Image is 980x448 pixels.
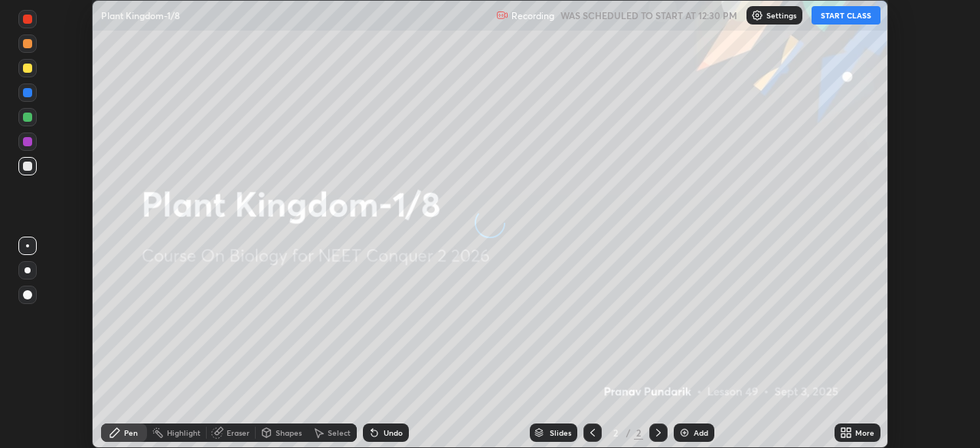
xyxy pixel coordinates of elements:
div: Shapes [276,429,302,437]
div: Highlight [167,429,201,437]
div: Undo [384,429,403,437]
div: / [626,428,631,437]
div: 2 [608,428,623,437]
div: Slides [550,429,571,437]
button: START CLASS [812,6,880,25]
div: Eraser [227,429,250,437]
div: Pen [124,429,138,437]
div: Add [694,429,708,437]
div: 2 [634,426,643,440]
img: class-settings-icons [751,9,763,21]
img: recording.375f2c34.svg [496,9,508,21]
h5: WAS SCHEDULED TO START AT 12:30 PM [560,8,737,22]
p: Recording [511,10,554,21]
img: add-slide-button [678,427,691,439]
div: More [855,429,874,437]
p: Settings [766,11,796,19]
div: Select [328,429,351,437]
p: Plant Kingdom-1/8 [101,9,180,21]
